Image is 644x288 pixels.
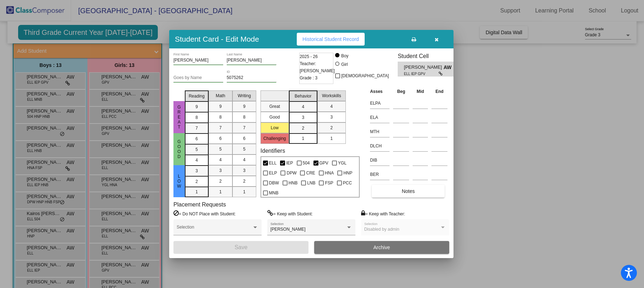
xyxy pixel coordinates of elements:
[444,64,454,71] span: AW
[398,53,460,59] h3: Student Cell
[302,135,304,142] span: 1
[243,114,246,120] span: 8
[320,159,328,167] span: GPV
[370,155,390,166] input: assessment
[372,185,445,198] button: Notes
[306,169,315,177] span: CRE
[330,103,333,110] span: 4
[368,88,391,95] th: Asses
[286,159,293,167] span: IEP
[176,139,182,159] span: Good
[302,125,304,131] span: 2
[404,64,444,71] span: [PERSON_NAME]
[189,93,205,99] span: Reading
[404,71,439,77] span: ELL IEP GPV
[173,201,226,208] label: Placement Requests
[364,227,399,232] span: Disabled by admin
[297,33,365,46] button: Historical Student Record
[195,178,198,185] span: 2
[302,36,359,42] span: Historical Student Record
[330,125,333,131] span: 2
[370,126,390,137] input: assessment
[307,179,315,187] span: LNB
[195,189,198,195] span: 1
[219,135,222,142] span: 6
[286,169,296,177] span: DPW
[370,112,390,123] input: assessment
[219,189,222,195] span: 1
[341,72,389,80] span: [DEMOGRAPHIC_DATA]
[341,53,349,59] div: Boy
[269,159,277,167] span: ELL
[243,135,246,142] span: 6
[303,159,310,167] span: 504
[243,178,246,184] span: 2
[176,105,182,130] span: Great
[343,179,352,187] span: PCC
[227,75,277,80] input: Enter ID
[195,157,198,163] span: 4
[195,168,198,174] span: 3
[195,136,198,142] span: 6
[243,167,246,174] span: 3
[411,88,430,95] th: Mid
[302,104,304,110] span: 4
[269,179,279,187] span: DBW
[269,169,277,177] span: ELP
[270,227,306,232] span: [PERSON_NAME]
[216,93,225,99] span: Math
[325,179,333,187] span: FSP
[195,114,198,121] span: 8
[325,169,334,177] span: HNA
[173,75,223,80] input: goes by name
[322,93,341,99] span: Workskills
[243,146,246,152] span: 5
[173,241,308,254] button: Save
[195,104,198,110] span: 9
[219,103,222,110] span: 9
[330,114,333,120] span: 3
[235,244,247,250] span: Save
[314,241,449,254] button: Archive
[343,169,352,177] span: HNP
[261,147,285,154] label: Identifiers
[243,157,246,163] span: 4
[173,210,236,217] label: = Do NOT Place with Student:
[267,210,313,217] label: = Keep with Student:
[430,88,449,95] th: End
[338,159,347,167] span: YGL
[219,146,222,152] span: 5
[300,74,317,82] span: Grade : 3
[269,189,279,197] span: MNB
[219,157,222,163] span: 4
[289,179,297,187] span: HNB
[219,178,222,184] span: 2
[243,125,246,131] span: 7
[219,114,222,120] span: 8
[195,146,198,153] span: 5
[374,245,390,250] span: Archive
[176,174,182,189] span: Low
[238,93,251,99] span: Writing
[295,93,311,99] span: Behavior
[195,125,198,131] span: 7
[402,188,415,194] span: Notes
[361,210,405,217] label: = Keep with Teacher:
[243,189,246,195] span: 1
[300,60,335,74] span: Teacher: [PERSON_NAME]
[300,53,318,60] span: 2025 - 26
[341,61,348,68] div: Girl
[219,167,222,174] span: 3
[330,135,333,142] span: 1
[370,98,390,109] input: assessment
[219,125,222,131] span: 7
[370,169,390,180] input: assessment
[175,35,259,43] h3: Student Card - Edit Mode
[302,114,304,121] span: 3
[370,141,390,151] input: assessment
[391,88,411,95] th: Beg
[243,103,246,110] span: 9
